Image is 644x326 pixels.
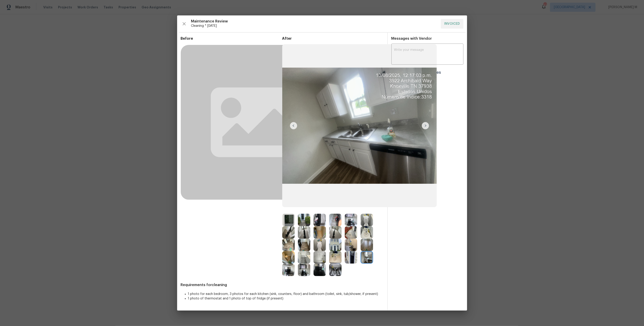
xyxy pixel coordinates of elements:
span: Maintenance Review [191,19,437,24]
span: Before [181,36,282,41]
span: After [282,36,384,41]
span: Messages with Vendor [391,37,432,40]
li: 1 photo for each bedroom, 3 photos for each kitchen (sink, counters, floor) and bathroom (toilet,... [188,292,384,296]
span: Requirements for cleaning [181,283,384,287]
img: right-chevron-button-url [422,122,429,129]
li: 1 photo of thermostat and 1 photo of top of fridge (if present) [188,296,384,301]
img: left-chevron-button-url [290,122,297,129]
span: Cleaning * [DATE] [191,24,437,28]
